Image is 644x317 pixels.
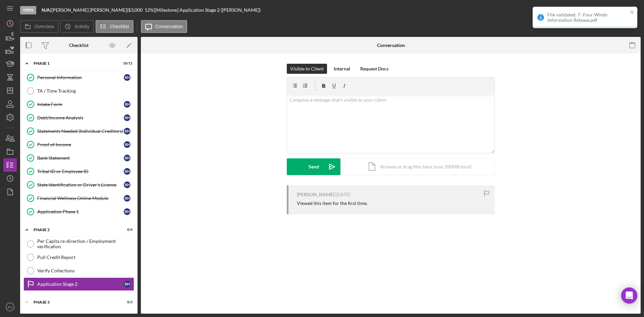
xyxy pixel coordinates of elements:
div: Viewed this item for the first time. [297,201,368,206]
button: Checklist [96,20,133,33]
a: Pull Credit Report [23,251,134,264]
div: Pull Credit Report [37,255,134,260]
div: R H [124,168,130,175]
div: Debt/Income Analysis [37,115,124,120]
div: R H [124,114,130,121]
div: R H [124,141,130,148]
button: Request Docs [357,64,392,74]
div: Conversation [377,43,405,48]
a: Proof of IncomeRH [23,138,134,151]
div: Phase 3 [34,300,116,304]
a: Intake FormRH [23,98,134,111]
div: Checklist [69,43,89,48]
div: Intake Form [37,102,124,107]
a: Statements Needed (Individual Creditors)RH [23,124,134,138]
div: Financial Wellness Online Module [37,196,124,201]
div: R H [124,208,130,215]
a: Application Phase 1RH [23,205,134,218]
div: Application Phase 1 [37,209,124,214]
div: 12 % [145,7,154,13]
a: Personal InformationRH [23,71,134,84]
div: Open Intercom Messenger [621,287,637,304]
div: R H [124,128,130,135]
div: Open [20,6,36,14]
div: [PERSON_NAME] [PERSON_NAME] | [51,7,128,13]
a: Per Capita re-direction / Employment verification [23,237,134,251]
div: Verify Collections [37,268,134,273]
div: Tribal ID or Employee ID [37,169,124,174]
a: Application Stage 2RH [23,277,134,291]
div: Phase 2 [34,228,116,232]
button: Send [287,158,340,175]
div: 10 / 11 [120,61,132,65]
a: Debt/Income AnalysisRH [23,111,134,124]
div: [PERSON_NAME] [297,192,334,197]
a: State Identification or Driver's LicenseRH [23,178,134,192]
div: File validated: 7- Four Winds Information Release.pdf [547,12,628,23]
div: R H [124,155,130,161]
div: State Identification or Driver's License [37,182,124,188]
div: R H [124,181,130,188]
span: $3,000 [128,7,143,13]
label: Conversation [155,24,183,29]
a: TA / Time Tracking [23,84,134,98]
div: 0 / 3 [120,300,132,304]
div: R H [124,101,130,108]
a: Tribal ID or Employee IDRH [23,165,134,178]
div: Phase 1 [34,61,116,65]
div: | [42,7,51,13]
button: BS [3,300,17,314]
a: Verify Collections [23,264,134,277]
button: Mark Complete [586,3,641,17]
div: Proof of Income [37,142,124,147]
div: Send [309,158,319,175]
div: | [Milestone] Application Stage 2 ([PERSON_NAME]) [154,7,261,13]
time: 2025-08-28 16:44 [335,192,350,197]
label: Checklist [110,24,129,29]
div: Application Stage 2 [37,281,124,287]
div: Mark Complete [593,3,626,17]
label: Activity [74,24,89,29]
div: Visible to Client [290,64,324,74]
div: Internal [334,64,350,74]
div: R H [124,281,130,287]
div: Bank Statement [37,155,124,161]
b: N/A [42,7,50,13]
button: Activity [60,20,94,33]
div: R H [124,74,130,81]
div: Request Docs [360,64,388,74]
div: TA / Time Tracking [37,88,134,94]
label: Overview [35,24,54,29]
button: Overview [20,20,58,33]
div: Personal Information [37,75,124,80]
a: Bank StatementRH [23,151,134,165]
text: BS [8,305,12,309]
div: 0 / 4 [120,228,132,232]
button: Visible to Client [287,64,327,74]
a: Financial Wellness Online ModuleRH [23,192,134,205]
div: Per Capita re-direction / Employment verification [37,239,134,249]
button: Internal [330,64,354,74]
button: Conversation [141,20,187,33]
div: R H [124,195,130,202]
button: close [630,9,635,16]
div: Statements Needed (Individual Creditors) [37,128,124,134]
